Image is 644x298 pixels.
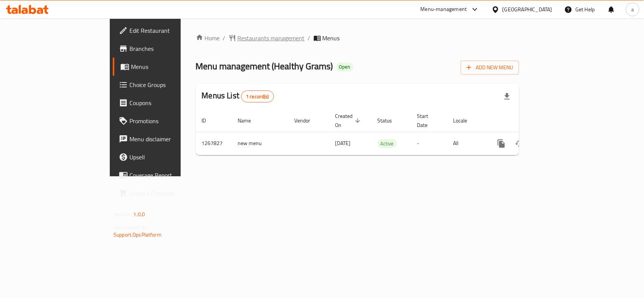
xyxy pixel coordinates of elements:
[129,153,211,162] span: Upsell
[335,112,363,130] span: Created On
[113,130,217,148] a: Menu disclaimer
[421,5,467,14] div: Menu-management
[113,21,217,40] a: Edit Restaurant
[113,58,217,76] a: Menus
[336,64,354,70] span: Open
[113,184,217,202] a: Grocery Checklist
[223,34,226,43] li: /
[461,61,519,75] button: Add New Menu
[129,134,211,144] span: Menu disclaimer
[411,132,447,155] td: -
[113,94,217,112] a: Coupons
[129,189,211,198] span: Grocery Checklist
[417,112,438,130] span: Start Date
[129,26,211,35] span: Edit Restaurant
[113,76,217,94] a: Choice Groups
[131,62,211,71] span: Menus
[498,87,516,105] div: Export file
[129,116,211,125] span: Promotions
[486,109,571,132] th: Actions
[295,116,320,125] span: Vendor
[202,90,274,102] h2: Menus List
[113,40,217,58] a: Branches
[453,116,477,125] span: Locale
[113,166,217,184] a: Coverage Report
[232,132,289,155] td: new menu
[202,116,216,125] span: ID
[378,116,402,125] span: Status
[114,230,161,240] a: Support.OpsPlatform
[308,34,310,43] li: /
[113,148,217,166] a: Upsell
[467,63,513,72] span: Add New Menu
[114,209,132,219] span: Version:
[323,34,340,43] span: Menus
[196,58,333,75] span: Menu management ( Healthy Grams )
[129,44,211,53] span: Branches
[503,5,552,14] div: [GEOGRAPHIC_DATA]
[241,93,274,100] span: 1 record(s)
[492,134,510,153] button: more
[129,80,211,89] span: Choice Groups
[335,138,351,148] span: [DATE]
[196,109,571,155] table: enhanced table
[113,112,217,130] a: Promotions
[129,98,211,107] span: Coupons
[378,139,397,148] span: Active
[447,132,486,155] td: All
[129,171,211,180] span: Coverage Report
[631,5,634,14] span: a
[238,34,305,43] span: Restaurants management
[114,222,148,232] span: Get support on:
[238,116,261,125] span: Name
[229,34,305,43] a: Restaurants management
[133,209,145,219] span: 1.0.0
[196,34,519,43] nav: breadcrumb
[510,134,529,153] button: Change Status
[241,90,274,102] div: Total records count
[336,63,354,72] div: Open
